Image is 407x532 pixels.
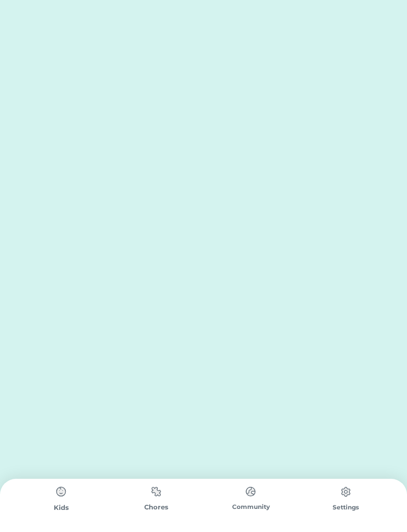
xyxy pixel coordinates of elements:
[146,482,166,501] img: type%3Dchores%2C%20state%3Ddefault.svg
[51,482,71,502] img: type%3Dchores%2C%20state%3Ddefault.svg
[109,502,204,512] div: Chores
[336,482,356,502] img: type%3Dchores%2C%20state%3Ddefault.svg
[203,502,298,511] div: Community
[241,482,261,501] img: type%3Dchores%2C%20state%3Ddefault.svg
[14,503,109,513] div: Kids
[298,503,393,512] div: Settings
